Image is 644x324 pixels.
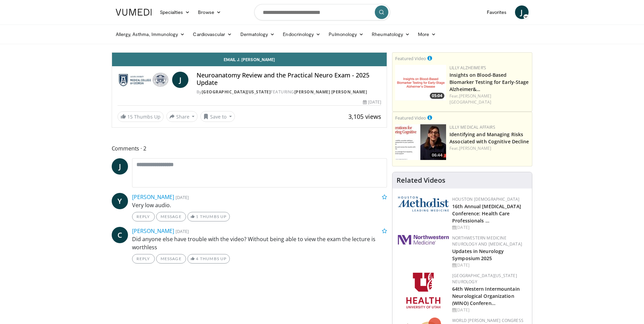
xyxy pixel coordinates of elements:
[196,214,199,219] span: 1
[176,194,189,200] small: [DATE]
[395,55,426,61] small: Featured Video
[483,5,511,19] a: Favorites
[112,144,387,153] span: Comments 2
[430,152,444,158] span: 06:44
[117,72,169,88] img: Medical College of Georgia - Augusta University
[254,4,390,20] input: Search topics, interventions
[452,248,504,262] a: Updates in Neurology Symposium 2025
[156,212,186,221] a: Message
[452,224,527,231] div: [DATE]
[187,212,230,221] a: 1 Thumbs Up
[452,307,527,313] div: [DATE]
[414,28,440,41] a: More
[112,158,128,175] a: J
[449,124,495,130] a: Lilly Medical Affairs
[132,227,174,235] a: [PERSON_NAME]
[127,113,133,120] span: 15
[325,28,368,41] a: Pulmonology
[515,5,529,19] a: J
[132,193,174,201] a: [PERSON_NAME]
[395,115,426,121] small: Featured Video
[176,228,189,234] small: [DATE]
[197,72,381,86] h4: Neuroanatomy Review and the Practical Neuro Exam - 2025 Update
[112,227,128,243] a: C
[449,93,491,105] a: [PERSON_NAME][GEOGRAPHIC_DATA]
[166,111,198,122] button: Share
[398,235,449,245] img: 2a462fb6-9365-492a-ac79-3166a6f924d8.png.150x105_q85_autocrop_double_scale_upscale_version-0.2.jpg
[430,93,444,99] span: 05:04
[194,5,225,19] a: Browse
[112,53,387,66] a: Email J. [PERSON_NAME]
[294,89,367,95] a: [PERSON_NAME] [PERSON_NAME]
[200,111,235,122] button: Save to
[363,99,381,105] div: [DATE]
[395,65,446,101] a: 05:04
[112,193,128,209] a: Y
[449,72,529,92] a: Insights on Blood-Based Biomarker Testing for Early-Stage Alzheimer&…
[452,235,522,247] a: Northwestern Medicine Neurology and [MEDICAL_DATA]
[459,145,491,151] a: [PERSON_NAME]
[187,254,230,264] a: 4 Thumbs Up
[132,254,155,264] a: Reply
[452,318,523,323] a: World [PERSON_NAME] Congress
[452,262,527,268] div: [DATE]
[368,28,414,41] a: Rheumatology
[132,201,387,209] p: Very low audio.
[397,176,445,184] h4: Related Videos
[452,286,520,306] a: 64th Western Intermountain Neurological Organization (WINO) Conferen…
[196,256,199,261] span: 4
[279,28,325,41] a: Endocrinology
[112,28,189,41] a: Allergy, Asthma, Immunology
[117,111,164,122] a: 15 Thumbs Up
[406,273,440,308] img: f6362829-b0a3-407d-a044-59546adfd345.png.150x105_q85_autocrop_double_scale_upscale_version-0.2.png
[452,203,521,224] a: 16th Annual [MEDICAL_DATA] Conference: Health Care Professionals …
[449,65,486,71] a: Lilly Alzheimer’s
[189,28,236,41] a: Cardiovascular
[132,235,387,251] p: Did anyone else have trouble with the video? Without being able to view the exam the lecture is w...
[449,145,529,151] div: Feat.
[449,131,529,145] a: Identifying and Managing Risks Associated with Cognitive Decline
[132,212,155,221] a: Reply
[172,72,188,88] a: J
[395,124,446,160] img: fc5f84e2-5eb7-4c65-9fa9-08971b8c96b8.jpg.150x105_q85_crop-smart_upscale.jpg
[202,89,271,95] a: [GEOGRAPHIC_DATA][US_STATE]
[116,9,152,16] img: VuMedi Logo
[156,254,186,264] a: Message
[395,65,446,101] img: 89d2bcdb-a0e3-4b93-87d8-cca2ef42d978.png.150x105_q85_crop-smart_upscale.png
[348,112,381,121] span: 3,105 views
[449,93,529,105] div: Feat.
[236,28,279,41] a: Dermatology
[398,196,449,212] img: 5e4488cc-e109-4a4e-9fd9-73bb9237ee91.png.150x105_q85_autocrop_double_scale_upscale_version-0.2.png
[452,196,519,202] a: Houston [DEMOGRAPHIC_DATA]
[156,5,194,19] a: Specialties
[395,124,446,160] a: 06:44
[452,273,517,285] a: [GEOGRAPHIC_DATA][US_STATE] Neurology
[197,89,381,95] div: By FEATURING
